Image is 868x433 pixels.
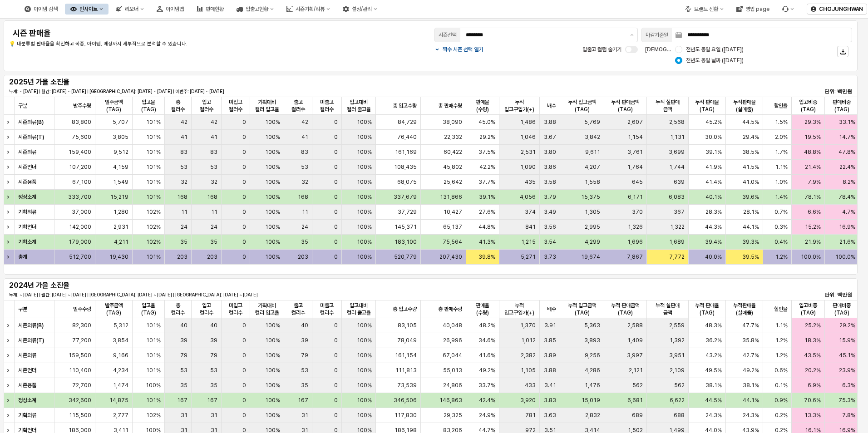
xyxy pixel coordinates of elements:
[265,193,280,201] span: 100%
[775,133,788,141] span: 2.0%
[705,193,722,201] span: 40.1%
[651,98,685,113] span: 누적 실판매 금액
[334,118,338,126] span: 0
[357,163,372,171] span: 100%
[242,238,246,246] span: 0
[211,118,217,126] span: 42
[705,118,722,126] span: 45.2%
[65,4,108,15] div: 인사이트
[195,302,218,316] span: 입고 컬러수
[584,118,600,126] span: 5,769
[692,98,722,113] span: 누적 판매율(TAG)
[503,302,536,316] span: 누적 입고구입가(+)
[110,193,128,201] span: 15,219
[210,163,217,171] span: 53
[839,133,855,141] span: 14.7%
[4,250,15,264] div: Expand row
[670,223,685,231] span: 1,322
[544,178,556,186] span: 3.58
[72,118,91,126] span: 83,800
[334,163,338,171] span: 0
[265,133,280,141] span: 100%
[674,178,685,186] span: 639
[628,223,643,231] span: 1,326
[777,4,799,15] div: 버그 제보 및 기능 개선 요청
[440,193,462,201] span: 131,866
[839,223,855,231] span: 16.9%
[13,29,357,38] h4: 시즌 판매율
[525,223,536,231] span: 841
[110,4,149,15] div: 리오더
[181,133,187,141] span: 41
[265,148,280,156] span: 100%
[181,223,187,231] span: 24
[18,224,36,230] strong: 기획언더
[585,178,600,186] span: 1,558
[125,6,138,12] div: 리오더
[478,118,495,126] span: 45.0%
[393,305,417,313] span: 총 입고수량
[337,4,383,15] div: 설정/관리
[265,238,280,246] span: 100%
[168,302,187,316] span: 총 컬러수
[99,98,128,113] span: 발주금액(TAG)
[547,102,556,109] span: 배수
[18,149,36,155] strong: 시즌의류
[146,238,161,246] span: 102%
[443,46,483,53] p: 짝수 시즌 선택 열기
[242,163,246,171] span: 0
[357,118,372,126] span: 100%
[398,118,417,126] span: 84,729
[819,5,863,13] p: CHOJUNGHWAN
[520,163,536,171] span: 1,090
[479,193,495,201] span: 39.1%
[298,193,308,201] span: 168
[34,6,58,12] div: 아이템 검색
[479,208,495,216] span: 27.6%
[146,163,161,171] span: 101%
[231,4,279,15] div: 입출고현황
[520,193,536,201] span: 4,056
[775,163,788,171] span: 1.1%
[395,148,417,156] span: 161,169
[444,178,462,186] span: 25,642
[628,133,643,141] span: 1,154
[582,46,621,53] span: 입출고 컬럼 숨기기
[18,194,36,200] strong: 정상소계
[394,193,417,201] span: 337,679
[4,205,15,219] div: Expand row
[804,133,821,141] span: 19.5%
[4,160,15,174] div: Expand row
[705,223,722,231] span: 44.3%
[395,223,417,231] span: 145,371
[669,118,685,126] span: 2,568
[544,163,556,171] span: 3.86
[288,98,308,113] span: 출고 컬러수
[73,102,91,109] span: 발주수량
[742,193,759,201] span: 39.6%
[585,208,600,216] span: 1,305
[296,6,325,12] div: 시즌기획/리뷰
[211,223,217,231] span: 24
[210,238,217,246] span: 35
[478,178,495,186] span: 37.7%
[632,208,643,216] span: 370
[265,178,280,186] span: 100%
[316,98,338,113] span: 미출고 컬러수
[4,348,15,363] div: Expand row
[69,148,91,156] span: 159,400
[444,208,462,216] span: 10,427
[745,6,769,12] div: 영업 page
[627,163,643,171] span: 1,764
[742,148,759,156] span: 38.5%
[9,88,571,95] p: 누계: ~ [DATE] | 월간: [DATE] ~ [DATE] | [GEOGRAPHIC_DATA]: [DATE] ~ [DATE] | 이번주: [DATE] ~ [DATE]
[705,163,722,171] span: 41.9%
[645,46,718,53] span: [DEMOGRAPHIC_DATA] 기준:
[503,98,536,113] span: 누적 입고구입가(+)
[439,30,457,39] div: 시즌선택
[478,148,495,156] span: 37.5%
[334,223,338,231] span: 0
[4,175,15,189] div: Expand row
[72,133,91,141] span: 75,600
[181,208,187,216] span: 11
